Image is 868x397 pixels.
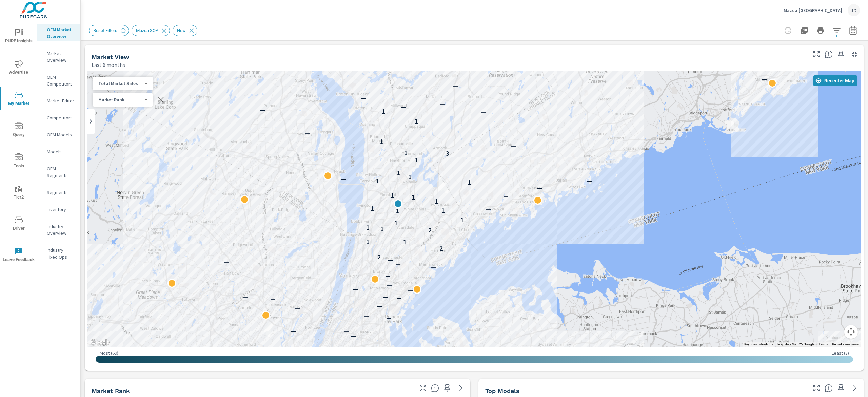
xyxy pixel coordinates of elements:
button: Make Fullscreen [811,49,822,60]
span: Mazda SOA [132,28,162,33]
p: — [353,285,358,293]
span: Save this to your personalized report [835,49,846,60]
p: — [351,332,356,340]
p: — [360,94,366,102]
p: Total Market Sales [98,80,142,87]
p: 1 [415,156,418,164]
a: See more details in report [849,383,860,394]
p: 1 [404,149,408,157]
p: Most ( 69 ) [100,350,118,356]
a: Open this area in Google Maps (opens a new window) [89,338,112,347]
div: Market Overview [37,48,80,65]
p: — [503,192,509,200]
button: Map camera controls [844,325,858,339]
button: Apply Filters [830,24,844,37]
a: Terms (opens in new tab) [818,342,828,346]
span: Recenter Map [816,78,854,84]
p: — [382,292,388,301]
span: Reset Filters [89,28,121,33]
p: — [431,263,436,271]
div: nav menu [0,20,37,270]
p: — [278,195,283,203]
button: Minimize Widget [849,49,860,60]
p: 1 [394,219,398,227]
span: Driver [2,216,35,232]
button: Keyboard shortcuts [744,342,773,347]
p: — [386,314,392,322]
span: My Market [2,91,35,108]
p: Market Editor [47,97,75,104]
p: Market Rank [98,97,142,103]
span: Tools [2,153,35,170]
p: — [295,168,301,176]
p: 1 [391,191,394,200]
p: 1 [397,169,400,177]
p: 1 [412,193,415,201]
p: — [486,205,491,213]
span: Save this to your personalized report [442,383,453,394]
button: Recenter Map [813,75,857,86]
p: Least ( 3 ) [832,350,849,356]
p: 1 [380,225,384,233]
p: — [391,340,397,348]
h5: Top Models [485,387,519,394]
span: Map data ©2025 Google [777,342,814,346]
p: 1 [371,204,374,212]
div: Inventory [37,204,80,214]
span: Query [2,122,35,139]
span: Tier2 [2,185,35,201]
p: — [557,181,562,189]
p: — [388,256,393,264]
div: Market Editor [37,96,80,106]
p: — [223,258,229,266]
p: — [336,127,342,135]
p: 1 [408,173,412,181]
span: New [173,28,190,33]
p: Last 6 months [92,61,125,69]
p: 2 [377,253,381,261]
p: 1 [468,178,471,186]
button: Make Fullscreen [811,383,822,394]
p: 1 [366,223,370,231]
p: — [364,312,370,320]
p: 1 [415,117,418,125]
p: — [762,75,767,83]
button: "Export Report to PDF" [797,24,811,37]
p: 2 [439,244,443,252]
p: Inventory [47,206,75,213]
a: Report a map error [832,342,859,346]
p: OEM Segments [47,165,75,179]
div: OEM Models [37,130,80,140]
span: Advertise [2,60,35,76]
p: — [511,142,516,150]
p: — [385,271,391,280]
p: — [291,326,296,335]
span: Market Rank shows you how you rank, in terms of sales, to other dealerships in your market. “Mark... [431,384,439,392]
p: 1 [435,197,438,205]
h5: Market View [92,53,129,60]
p: — [587,176,592,185]
p: 1 [460,216,464,224]
div: Mazda SOA [132,25,170,36]
p: 3 [446,149,449,157]
p: — [387,281,392,289]
p: — [440,100,445,108]
p: — [481,108,487,116]
p: — [270,295,276,303]
p: — [346,343,351,351]
div: Industry Overview [37,221,80,238]
p: OEM Competitors [47,74,75,87]
p: — [453,246,459,254]
p: — [514,94,519,102]
p: 1 [396,207,399,215]
div: Segments [37,187,80,197]
div: OEM Competitors [37,72,80,89]
div: Competitors [37,113,80,123]
p: — [295,342,300,351]
span: Leave Feedback [2,247,35,264]
div: Reset Filters [89,25,129,36]
p: 1 [380,137,383,146]
p: — [408,286,413,294]
p: — [295,304,300,312]
div: Industry Fixed Ops [37,245,80,262]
